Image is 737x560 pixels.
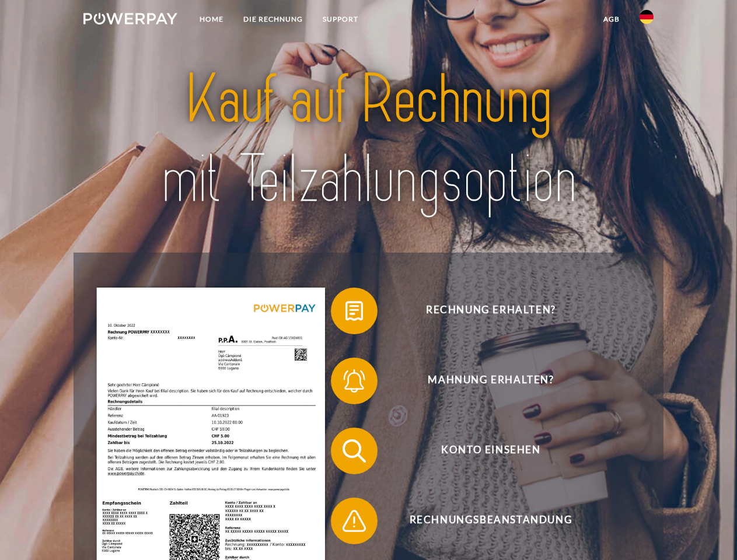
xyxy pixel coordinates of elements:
a: Home [190,9,233,30]
span: Mahnung erhalten? [348,358,634,404]
img: de [640,10,654,24]
button: Mahnung erhalten? [331,358,634,404]
span: Konto einsehen [348,428,634,474]
a: agb [593,9,630,30]
button: Rechnung erhalten? [331,288,634,334]
img: qb_search.svg [340,436,369,466]
span: Rechnungsbeanstandung [348,498,634,544]
span: Rechnung erhalten? [348,288,634,334]
button: Rechnungsbeanstandung [331,498,634,544]
a: SUPPORT [313,9,368,30]
img: logo-powerpay-white.svg [83,13,177,24]
img: qb_bill.svg [340,296,369,325]
a: DIE RECHNUNG [233,9,313,30]
img: title-powerpay_de.svg [111,56,626,223]
button: Konto einsehen [331,428,634,474]
img: qb_bell.svg [340,366,369,395]
img: qb_warning.svg [340,506,369,535]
